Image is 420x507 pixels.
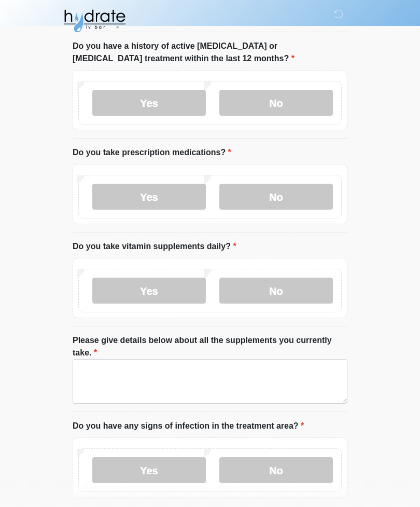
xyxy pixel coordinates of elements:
[92,184,206,210] label: Yes
[73,40,347,65] label: Do you have a history of active [MEDICAL_DATA] or [MEDICAL_DATA] treatment within the last 12 mon...
[219,457,333,483] label: No
[73,334,347,359] label: Please give details below about all the supplements you currently take.
[73,240,236,253] label: Do you take vitamin supplements daily?
[62,8,127,34] img: Hydrate IV Bar - Fort Collins Logo
[219,90,333,116] label: No
[92,457,206,483] label: Yes
[92,90,206,116] label: Yes
[73,420,304,432] label: Do you have any signs of infection in the treatment area?
[219,278,333,304] label: No
[73,146,231,159] label: Do you take prescription medications?
[92,278,206,304] label: Yes
[219,184,333,210] label: No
